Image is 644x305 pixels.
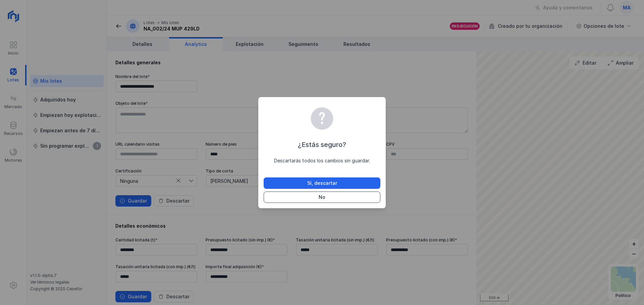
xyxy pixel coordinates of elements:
div: ¿Estás seguro? [264,140,380,149]
button: No [264,192,380,203]
div: No [319,194,325,201]
div: Descartarás todos los cambios sin guardar. [264,157,380,164]
button: Sí, descartar [264,177,380,189]
div: Sí, descartar [307,180,337,186]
